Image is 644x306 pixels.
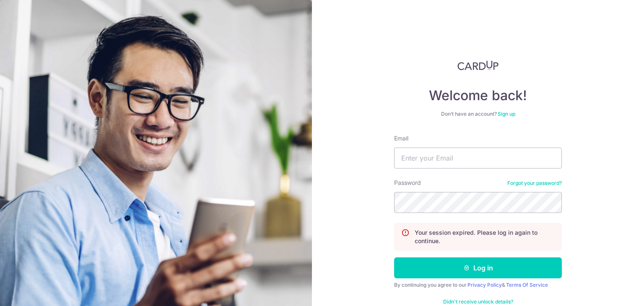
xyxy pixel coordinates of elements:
[394,87,562,104] h4: Welcome back!
[467,282,502,288] a: Privacy Policy
[394,179,421,187] label: Password
[394,257,562,278] button: Log in
[394,148,562,169] input: Enter your Email
[394,111,562,117] div: Don’t have an account?
[457,60,499,70] img: CardUp Logo
[507,180,562,187] a: Forgot your password?
[506,282,548,288] a: Terms Of Service
[443,298,513,305] a: Didn't receive unlock details?
[394,134,408,143] label: Email
[394,282,562,288] div: By continuing you agree to our &
[498,111,515,117] a: Sign up
[415,228,555,245] p: Your session expired. Please log in again to continue.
